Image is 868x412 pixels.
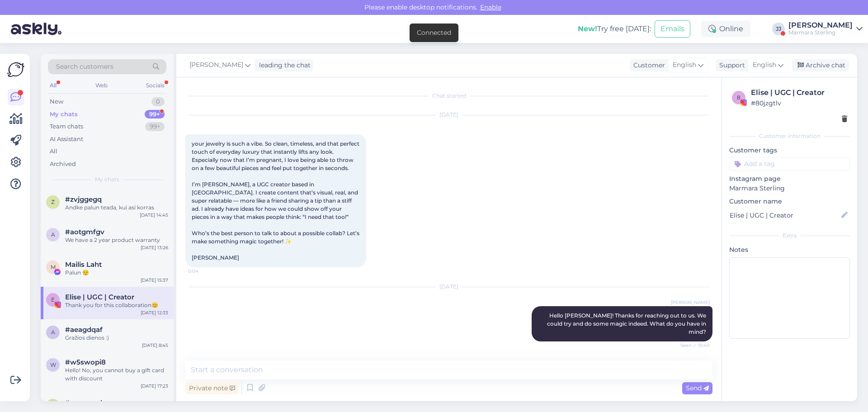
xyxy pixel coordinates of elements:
span: #w5swopi8 [65,358,106,366]
div: We have a 2 year product warranty [65,236,168,244]
div: [DATE] 12:33 [141,309,168,316]
span: Mailis Laht [65,260,102,269]
b: New! [578,24,597,33]
div: Thank you for this collaboration😊 [65,301,168,309]
div: Connected [417,28,451,38]
span: 0:04 [188,268,222,275]
span: #aotgmfgv [65,228,104,236]
span: #zpwnpxrh [65,399,105,407]
div: Online [701,21,750,37]
div: Customer information [729,132,850,140]
div: leading the chat [255,61,311,70]
div: Palun 😌 [65,269,168,277]
span: #aeagdqaf [65,326,103,334]
span: a [51,329,55,336]
span: #zvjggegq [65,195,102,204]
div: My chats [50,110,78,119]
span: My chats [95,175,119,184]
div: Elise | UGC | Creator [751,87,847,98]
span: Search customers [56,62,113,71]
div: [DATE] [185,111,712,119]
div: Extra [729,232,850,240]
div: Andke palun teada, kui asi korras [65,204,168,212]
div: Gražios dienos :) [65,334,168,342]
span: Hello [PERSON_NAME]! Thanks for reaching out to us. We could try and do some magic indeed. What d... [547,312,708,335]
span: a [51,231,55,238]
span: English [673,60,696,70]
div: 99+ [145,110,165,119]
input: Add a tag [729,157,850,170]
div: [PERSON_NAME] [788,22,853,29]
div: Web [94,80,109,91]
span: Enable [477,3,504,11]
div: Customer [630,61,665,70]
div: All [50,147,57,156]
p: Customer tags [729,146,850,155]
span: Seen ✓ 15:40 [676,342,710,349]
div: Private note [185,382,239,394]
span: z [51,199,55,205]
div: Try free [DATE]: [578,24,651,34]
span: your jewelry is such a vibe. So clean, timeless, and that perfect touch of everyday luxury that i... [192,140,361,261]
div: # 80jzgtlv [751,98,847,108]
div: 99+ [145,122,165,131]
div: Support [716,61,745,70]
span: Send [686,384,709,392]
span: [PERSON_NAME] [189,60,243,70]
div: [DATE] 8:45 [142,342,168,349]
div: JJ [772,23,785,35]
span: English [753,60,776,70]
div: New [50,97,63,106]
div: [DATE] 15:37 [141,277,168,284]
div: [DATE] 14:45 [140,212,168,218]
img: Askly Logo [7,61,24,78]
div: AI Assistant [50,135,83,144]
p: Notes [729,245,850,255]
p: Marmara Sterling [729,184,850,193]
div: All [48,80,58,91]
div: Socials [144,80,166,91]
div: Team chats [50,122,83,131]
div: [DATE] 13:26 [141,244,168,251]
button: Emails [655,20,690,38]
div: Hello! No, you cannot buy a gift card with discount [65,366,168,383]
div: [DATE] [185,283,712,291]
div: Chat started [185,92,712,100]
div: Archived [50,160,76,169]
div: 0 [151,97,165,106]
div: Marmara Sterling [788,29,853,36]
span: 8 [737,94,741,101]
span: [PERSON_NAME] [671,299,710,306]
span: Elise | UGC | Creator [65,293,134,301]
p: Customer name [729,197,850,206]
div: [DATE] 17:23 [141,383,168,389]
p: Instagram page [729,174,850,184]
div: Archive chat [792,59,849,71]
input: Add name [730,210,840,220]
span: E [51,296,55,303]
a: [PERSON_NAME]Marmara Sterling [788,22,863,36]
span: w [50,361,56,368]
span: M [51,264,56,270]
